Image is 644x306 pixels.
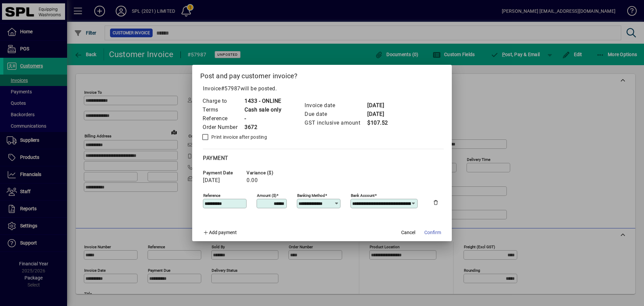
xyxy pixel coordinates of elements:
h2: Post and pay customer invoice? [192,65,452,84]
td: [DATE] [367,110,394,119]
td: Cash sale only [244,105,281,114]
span: #57987 [221,85,240,92]
td: - [244,114,281,123]
span: 0.00 [247,177,258,183]
button: Add payment [200,226,239,238]
button: Cancel [397,226,419,238]
button: Confirm [422,226,444,238]
label: Print invoice after posting [210,134,267,140]
td: Order Number [202,123,244,132]
td: [DATE] [367,101,394,110]
mat-label: Bank Account [351,193,375,198]
span: [DATE] [203,177,220,183]
td: Terms [202,105,244,114]
mat-label: Reference [203,193,220,198]
p: Invoice will be posted . [200,85,444,93]
td: Invoice date [304,101,367,110]
td: Due date [304,110,367,119]
td: Charge to [202,97,244,105]
span: Add payment [209,230,237,235]
td: 1433 - ONLINE [244,97,281,105]
span: Payment [203,155,228,161]
td: Reference [202,114,244,123]
mat-label: Banking method [297,193,325,198]
span: Payment date [203,170,243,175]
span: Confirm [424,229,441,236]
span: Variance ($) [247,170,287,175]
td: 3672 [244,123,281,132]
span: Cancel [401,229,415,236]
td: $107.52 [367,119,394,127]
mat-label: Amount ($) [257,193,276,198]
td: GST inclusive amount [304,119,367,127]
